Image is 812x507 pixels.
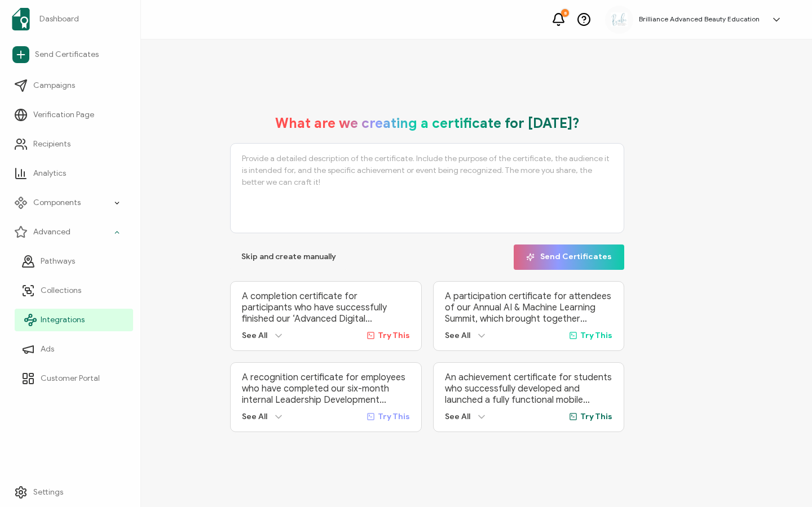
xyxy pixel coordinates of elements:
span: Try This [580,412,612,421]
span: See All [445,412,470,421]
a: Collections [15,279,133,302]
span: Components [33,197,81,208]
p: A participation certificate for attendees of our Annual AI & Machine Learning Summit, which broug... [445,291,613,324]
span: Ads [41,344,54,355]
span: Try This [378,412,410,421]
a: Pathways [15,250,133,273]
a: Verification Page [7,104,133,126]
span: Integrations [41,314,85,326]
a: Settings [7,481,133,504]
h5: Brilliance Advanced Beauty Education [639,15,760,23]
span: Campaigns [33,80,75,91]
span: Skip and create manually [241,253,336,261]
iframe: Chat Widget [756,453,812,507]
a: Send Certificates [7,42,133,68]
p: An achievement certificate for students who successfully developed and launched a fully functiona... [445,372,613,406]
span: Advanced [33,226,70,238]
a: Customer Portal [15,367,133,390]
span: Try This [378,331,410,340]
span: Verification Page [33,109,94,121]
button: Skip and create manually [230,244,347,270]
img: a2bf8c6c-3aba-43b4-8354-ecfc29676cf6.jpg [611,12,628,27]
span: Dashboard [39,14,79,25]
span: Collections [41,285,81,296]
span: Settings [33,487,63,498]
p: A recognition certificate for employees who have completed our six-month internal Leadership Deve... [242,372,410,406]
span: Send Certificates [35,49,99,60]
a: Campaigns [7,74,133,97]
a: Integrations [15,309,133,331]
a: Analytics [7,162,133,185]
span: Customer Portal [41,373,100,384]
span: Try This [580,331,612,340]
span: See All [242,331,267,340]
span: Pathways [41,256,75,267]
div: 8 [561,9,569,17]
span: See All [445,331,470,340]
h1: What are we creating a certificate for [DATE]? [275,115,580,132]
span: See All [242,412,267,421]
button: Send Certificates [514,244,624,270]
span: Send Certificates [526,253,612,261]
span: Analytics [33,168,66,179]
p: A completion certificate for participants who have successfully finished our ‘Advanced Digital Ma... [242,291,410,324]
a: Dashboard [7,3,133,35]
a: Ads [15,338,133,361]
img: sertifier-logomark-colored.svg [12,8,30,30]
a: Recipients [7,133,133,155]
span: Recipients [33,139,70,150]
